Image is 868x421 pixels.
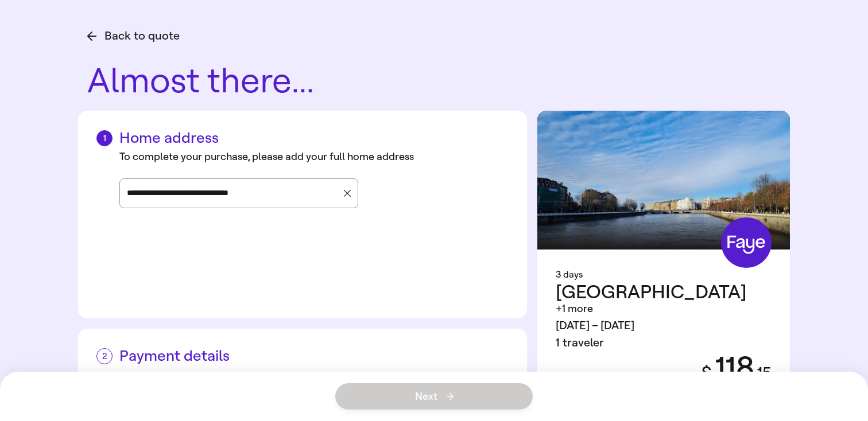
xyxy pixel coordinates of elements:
div: 118 [688,352,772,385]
div: 3 days [556,268,772,282]
button: Next [335,383,533,410]
input: Street address, city, state [127,185,339,202]
span: [GEOGRAPHIC_DATA] [556,280,747,303]
button: Back to quote [87,28,180,45]
span: Next [415,391,454,401]
span: . 15 [754,364,772,383]
div: To complete your purchase, please add your full home address [119,149,509,165]
div: 1 traveler [556,334,772,352]
h2: Payment details [96,347,509,365]
span: $ [702,362,712,383]
div: [DATE] – [DATE] [556,317,772,334]
h2: Home address [96,129,509,147]
h1: Almost there... [87,63,790,99]
span: +1 more [556,302,593,315]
